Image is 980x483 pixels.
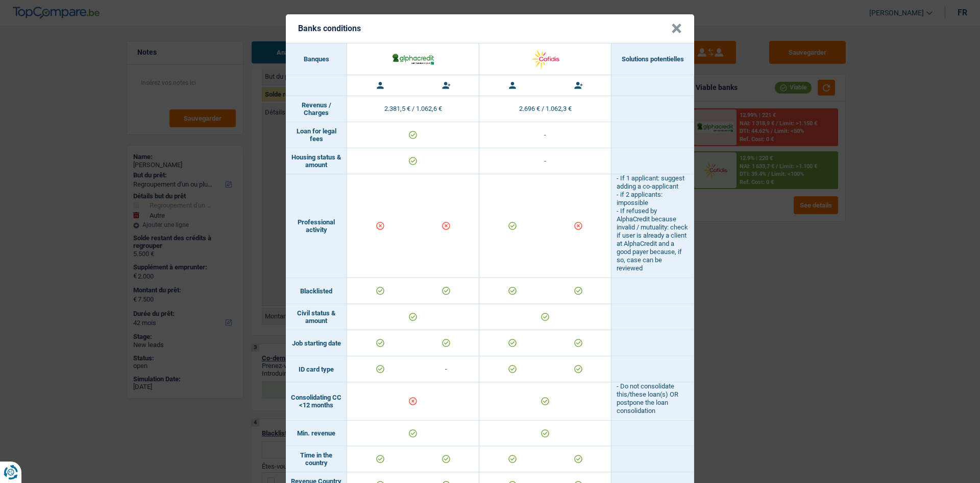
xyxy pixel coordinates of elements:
h5: Banks conditions [298,24,361,33]
th: Banques [286,43,347,75]
td: - [479,148,611,174]
button: Close [671,24,682,34]
td: Professional activity [286,174,347,278]
td: Civil status & amount [286,304,347,330]
td: Revenus / Charges [286,96,347,122]
td: - [413,356,479,382]
td: 2.381,5 € / 1.062,6 € [347,96,479,122]
td: Blacklisted [286,278,347,304]
td: Loan for legal fees [286,122,347,148]
td: Time in the country [286,446,347,472]
td: 2.696 € / 1.062,3 € [479,96,611,122]
td: Min. revenue [286,421,347,446]
td: ID card type [286,356,347,382]
td: - [479,122,611,148]
td: - If 1 applicant: suggest adding a co-applicant - if 2 applicants: impossible - If refused by Alp... [611,174,694,278]
td: Housing status & amount [286,148,347,174]
img: Cofidis [524,48,567,70]
img: AlphaCredit [391,52,435,65]
td: Job starting date [286,330,347,356]
td: Consolidating CC <12 months [286,382,347,421]
th: Solutions potentielles [611,43,694,75]
td: - Do not consolidate this/these loan(s) OR postpone the loan consolidation [611,382,694,421]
